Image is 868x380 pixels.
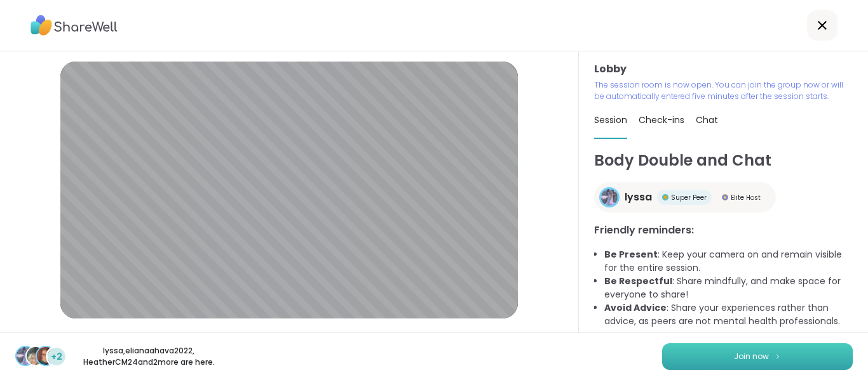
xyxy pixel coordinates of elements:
span: Session [594,114,627,126]
img: lyssa [17,347,34,365]
li: : Share mindfully, and make space for everyone to share! [604,275,853,301]
p: lyssa , elianaahava2022 , HeatherCM24 and 2 more are here. [78,345,220,368]
span: Chat [696,114,718,126]
img: lyssa [601,189,618,206]
li: : Share your experiences rather than advice, as peers are not mental health professionals. [604,301,853,328]
span: Super Peer [671,193,707,202]
span: Join now [734,351,769,362]
a: lyssalyssaSuper PeerSuper PeerElite HostElite Host [594,182,776,213]
h3: Lobby [594,62,853,77]
li: : Keep your camera on and remain visible for the entire session. [604,248,853,275]
img: elianaahava2022 [27,347,44,365]
img: ShareWell Logo [31,11,118,40]
img: HeatherCM24 [37,347,55,365]
span: lyssa [625,190,652,205]
b: Avoid Advice [604,301,667,314]
p: The session room is now open. You can join the group now or will be automatically entered five mi... [594,79,853,102]
img: Elite Host [722,194,728,200]
h3: Friendly reminders: [594,223,853,238]
button: Join now [662,343,853,370]
img: ShareWell Logomark [774,353,782,360]
h1: Body Double and Chat [594,149,853,172]
span: Check-ins [639,114,684,126]
span: Elite Host [731,193,761,202]
b: Be Respectful [604,275,672,287]
span: +2 [51,350,62,364]
img: Super Peer [662,194,668,200]
b: Be Present [604,248,658,261]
